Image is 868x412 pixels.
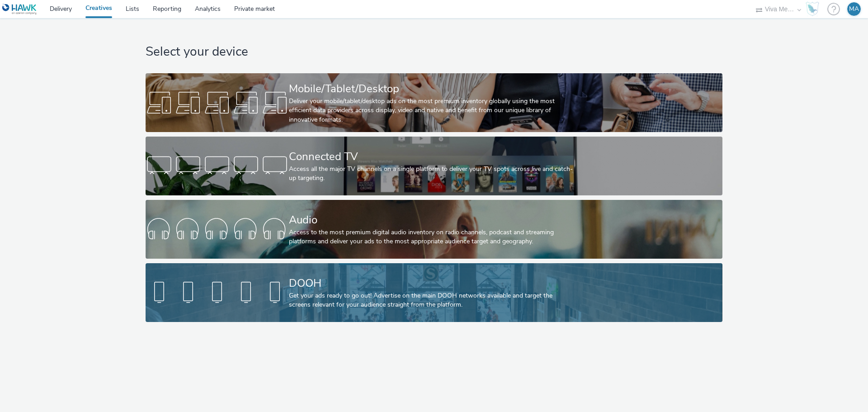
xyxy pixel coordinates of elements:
[289,291,576,310] div: Get your ads ready to go out! Advertise on the main DOOH networks available and target the screen...
[146,200,722,259] a: AudioAccess to the most premium digital audio inventory on radio channels, podcast and streaming ...
[289,228,576,246] div: Access to the most premium digital audio inventory on radio channels, podcast and streaming platf...
[146,263,722,322] a: DOOHGet your ads ready to go out! Advertise on the main DOOH networks available and target the sc...
[849,2,859,16] div: MA
[146,43,722,61] h1: Select your device
[2,4,37,15] img: undefined Logo
[806,2,819,16] img: Hawk Academy
[289,97,576,124] div: Deliver your mobile/tablet/desktop ads on the most premium inventory globally using the most effi...
[289,149,576,165] div: Connected TV
[146,137,722,195] a: Connected TVAccess all the major TV channels on a single platform to deliver your TV spots across...
[289,212,576,228] div: Audio
[289,81,576,97] div: Mobile/Tablet/Desktop
[289,275,576,291] div: DOOH
[146,73,722,132] a: Mobile/Tablet/DesktopDeliver your mobile/tablet/desktop ads on the most premium inventory globall...
[289,165,576,183] div: Access all the major TV channels on a single platform to deliver your TV spots across live and ca...
[806,2,823,16] a: Hawk Academy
